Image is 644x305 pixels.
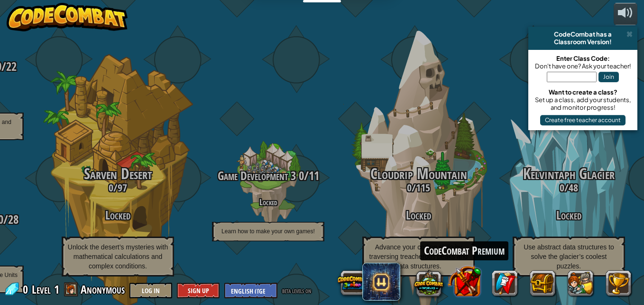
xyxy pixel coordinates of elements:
[343,209,494,222] h3: Locked
[369,243,468,270] span: Advance your coding skills by traversing treacherous peaks and data structures.
[109,181,113,195] span: 0
[54,282,59,297] span: 1
[533,55,633,62] div: Enter Class Code:
[370,163,467,184] span: Cloudrip Mountain
[494,182,644,193] h3: /
[598,72,619,82] button: Join
[614,3,637,25] button: Adjust volume
[81,282,125,297] span: Anonymous
[407,181,412,195] span: 0
[532,38,634,46] div: Classroom Version!
[177,283,220,298] button: Sign Up
[221,228,315,235] span: Learn how to make your own games!
[523,163,615,184] span: Kelvintaph Glacier
[68,243,168,270] span: Unlock the desert’s mysteries with mathematical calculations and complex conditions.
[118,181,127,195] span: 97
[494,209,644,222] h3: Locked
[43,182,193,193] h3: /
[6,58,17,75] span: 22
[524,243,614,270] span: Use abstract data structures to solve the glacier’s coolest puzzles.
[218,168,296,184] span: Game Development 3
[193,198,343,207] h4: Locked
[540,115,626,125] button: Create free teacher account
[8,211,18,228] span: 28
[282,286,311,295] span: beta levels on
[296,168,304,184] span: 0
[343,182,494,193] h3: /
[7,3,128,31] img: CodeCombat - Learn how to code by playing a game
[569,181,578,195] span: 48
[560,181,564,195] span: 0
[84,163,152,184] span: Sarven Desert
[43,209,193,222] h3: Locked
[532,30,634,38] div: CodeCombat has a
[23,282,31,297] span: 0
[533,88,633,96] div: Want to create a class?
[129,283,172,298] button: Log In
[193,170,343,182] h3: /
[420,241,508,260] div: CodeCombat Premium
[533,62,633,70] div: Don't have one? Ask your teacher!
[309,168,319,184] span: 11
[533,96,633,111] div: Set up a class, add your students, and monitor progress!
[32,282,51,297] span: Level
[416,181,430,195] span: 115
